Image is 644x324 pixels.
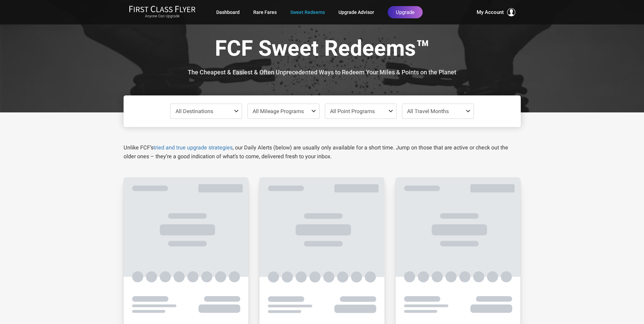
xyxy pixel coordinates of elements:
[253,6,277,18] a: Rare Fares
[477,8,515,16] button: My Account
[129,5,196,19] a: First Class FlyerAnyone Can Upgrade
[129,69,516,76] h3: The Cheapest & Easiest & Often Unprecedented Ways to Redeem Your Miles & Points on the Planet
[338,6,374,18] a: Upgrade Advisor
[129,14,196,19] small: Anyone Can Upgrade
[407,108,449,114] span: All Travel Months
[477,8,504,16] span: My Account
[124,143,521,161] p: Unlike FCF’s , our Daily Alerts (below) are usually only available for a short time. Jump on thos...
[330,108,375,114] span: All Point Programs
[216,6,240,18] a: Dashboard
[153,144,233,151] a: tried and true upgrade strategies
[290,6,325,18] a: Sweet Redeems
[388,6,423,18] a: Upgrade
[253,108,304,114] span: All Mileage Programs
[129,37,516,63] h1: FCF Sweet Redeems™
[176,108,213,114] span: All Destinations
[129,5,196,13] img: First Class Flyer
